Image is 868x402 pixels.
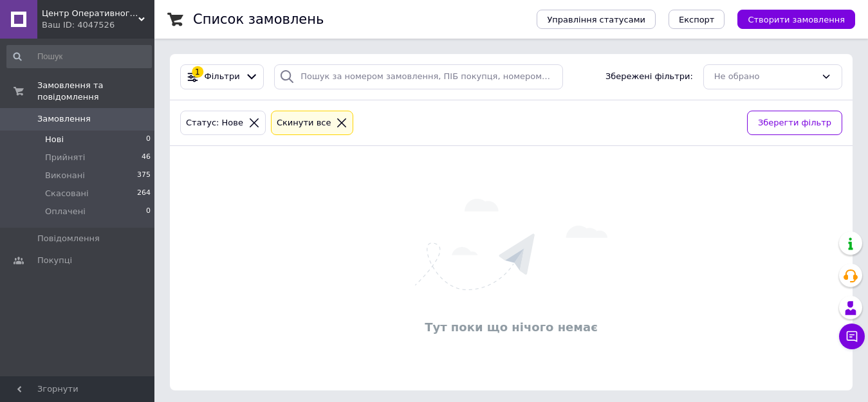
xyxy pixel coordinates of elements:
[45,152,85,163] span: Прийняті
[205,71,240,83] span: Фільтри
[758,116,831,130] span: Зберегти фільтр
[45,134,64,145] span: Нові
[37,233,100,244] span: Повідомлення
[747,111,842,136] button: Зберегти фільтр
[37,80,154,103] span: Замовлення та повідомлення
[45,170,85,181] span: Виконані
[37,113,91,125] span: Замовлення
[537,10,656,29] button: Управління статусами
[274,64,562,89] input: Пошук за номером замовлення, ПІБ покупця, номером телефону, Email, номером накладної
[42,8,138,19] span: Центр Оперативного Друку
[137,188,151,199] span: 264
[45,188,89,199] span: Скасовані
[146,206,151,217] span: 0
[42,19,154,31] div: Ваш ID: 4047526
[6,45,152,68] input: Пошук
[839,324,865,349] button: Чат з покупцем
[748,15,845,24] span: Створити замовлення
[45,206,86,217] span: Оплачені
[137,170,151,181] span: 375
[192,66,203,78] div: 1
[193,12,324,27] h1: Список замовлень
[146,134,151,145] span: 0
[605,71,693,83] span: Збережені фільтри:
[176,319,846,335] div: Тут поки що нічого немає
[714,70,816,84] div: Не обрано
[274,116,334,130] div: Cкинути все
[737,10,855,29] button: Створити замовлення
[183,116,246,130] div: Статус: Нове
[725,14,855,24] a: Створити замовлення
[669,10,725,29] button: Експорт
[547,15,645,24] span: Управління статусами
[37,255,72,266] span: Покупці
[142,152,151,163] span: 46
[679,15,715,24] span: Експорт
